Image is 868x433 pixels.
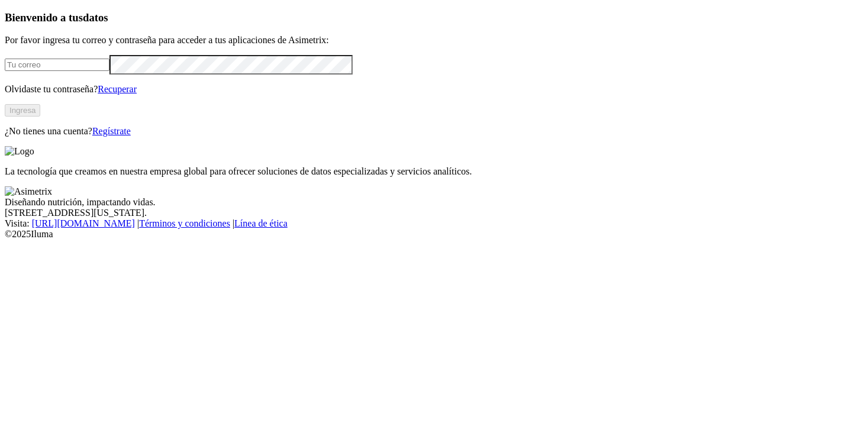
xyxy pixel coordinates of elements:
[83,11,108,24] span: datos
[5,208,863,218] div: [STREET_ADDRESS][US_STATE].
[234,218,288,228] a: Línea de ética
[5,197,863,208] div: Diseñando nutrición, impactando vidas.
[32,218,135,228] a: [URL][DOMAIN_NAME]
[139,218,230,228] a: Términos y condiciones
[5,218,863,229] div: Visita : | |
[5,104,40,117] button: Ingresa
[5,229,863,240] div: © 2025 Iluma
[5,126,863,137] p: ¿No tienes una cuenta?
[5,166,863,177] p: La tecnología que creamos en nuestra empresa global para ofrecer soluciones de datos especializad...
[5,146,34,157] img: Logo
[5,84,863,95] p: Olvidaste tu contraseña?
[98,84,137,94] a: Recuperar
[5,186,52,197] img: Asimetrix
[92,126,131,136] a: Regístrate
[5,35,863,46] p: Por favor ingresa tu correo y contraseña para acceder a tus aplicaciones de Asimetrix:
[5,59,109,71] input: Tu correo
[5,11,863,24] h3: Bienvenido a tus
